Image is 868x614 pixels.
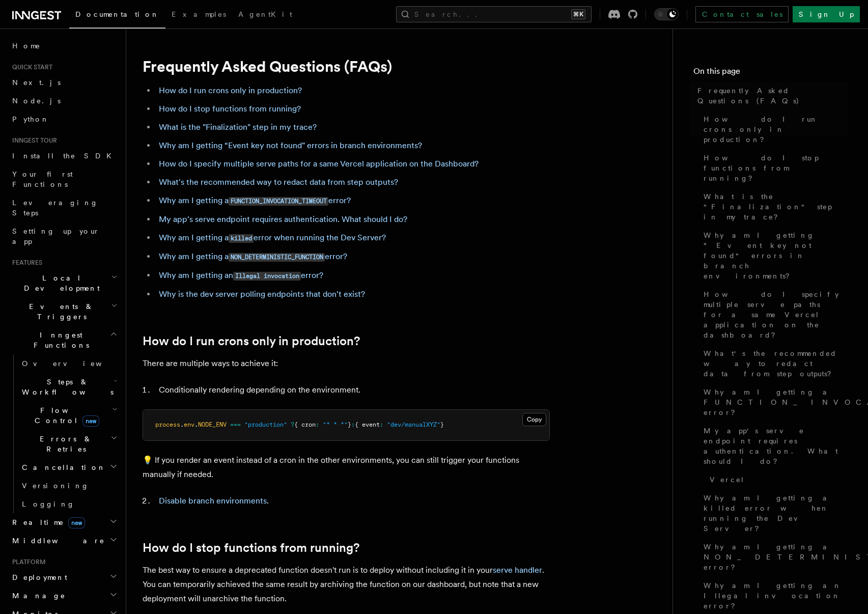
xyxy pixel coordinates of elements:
span: Next.js [12,78,61,87]
span: Quick start [8,63,52,71]
span: Why am I getting a killed error when running the Dev Server? [704,493,848,534]
a: Documentation [69,3,165,29]
h4: On this page [693,65,848,81]
a: Why am I getting a NON_DETERMINISTIC_FUNCTION error? [699,538,848,576]
a: How do I specify multiple serve paths for a same Vercel application on the dashboard? [699,285,848,344]
span: Your first Functions [12,170,73,188]
button: Deployment [8,568,120,587]
span: My app's serve endpoint requires authentication. What should I do? [704,426,848,466]
span: : [380,421,383,428]
span: Logging [22,500,75,508]
button: Steps & Workflows [18,373,120,401]
button: Cancellation [18,458,120,477]
button: Events & Triggers [8,297,120,326]
span: . [180,421,184,428]
a: Why am I getting “Event key not found" errors in branch environments? [159,141,422,150]
a: Install the SDK [8,147,120,165]
span: Events & Triggers [8,301,111,322]
div: Inngest Functions [8,354,120,513]
span: . [194,421,198,428]
span: env [184,421,194,428]
span: Inngest tour [8,136,57,145]
button: Copy [522,413,546,426]
span: : [351,421,355,428]
a: Examples [165,3,232,27]
span: } [440,421,444,428]
span: Documentation [75,10,159,18]
button: Inngest Functions [8,326,120,354]
span: What is the "Finalization" step in my trace? [704,191,848,222]
a: What's the recommended way to redact data from step outputs? [159,177,398,187]
a: Why am I getting akillederror when running the Dev Server? [159,233,386,242]
button: Search...⌘K [396,6,592,22]
span: Steps & Workflows [18,377,114,397]
span: How do I run crons only in production? [704,114,848,145]
a: How do I stop functions from running? [699,149,848,187]
a: Node.js [8,92,120,110]
span: "production" [244,421,287,428]
button: Toggle dark mode [654,8,679,20]
span: "dev/manualXYZ" [387,421,440,428]
span: AgentKit [238,10,292,18]
button: Manage [8,587,120,605]
a: Your first Functions [8,165,120,193]
a: My app's serve endpoint requires authentication. What should I do? [159,214,407,224]
span: new [68,517,85,528]
p: 💡 If you render an event instead of a cron in the other environments, you can still trigger your ... [143,453,550,482]
span: : [316,421,319,428]
a: AgentKit [232,3,298,27]
button: Flow Controlnew [18,401,120,430]
kbd: ⌘K [571,9,585,19]
span: NODE_ENV [198,421,227,428]
span: Overview [22,359,127,368]
span: Leveraging Steps [12,199,98,217]
code: NON_DETERMINISTIC_FUNCTION [229,253,325,262]
li: Conditionally rendering depending on the environment. [156,383,550,397]
span: Why am I getting “Event key not found" errors in branch environments? [704,230,848,281]
a: Disable branch environments [159,496,267,506]
span: Python [12,115,49,123]
a: What is the "Finalization" step in my trace? [699,187,848,226]
a: Why am I getting aNON_DETERMINISTIC_FUNCTIONerror? [159,252,347,261]
a: Why am I getting “Event key not found" errors in branch environments? [699,226,848,285]
a: Why am I getting a killed error when running the Dev Server? [699,489,848,538]
a: Frequently Asked Questions (FAQs) [693,81,848,110]
span: Examples [172,10,226,18]
a: Setting up your app [8,222,120,250]
a: How do I specify multiple serve paths for a same Vercel application on the Dashboard? [159,159,479,169]
a: How do I run crons only in production? [699,110,848,149]
span: What's the recommended way to redact data from step outputs? [704,348,848,379]
span: Middleware [8,536,105,546]
span: Frequently Asked Questions (FAQs) [697,86,848,106]
span: Deployment [8,572,67,582]
h1: Frequently Asked Questions (FAQs) [143,57,550,75]
a: Versioning [18,477,120,495]
a: What's the recommended way to redact data from step outputs? [699,344,848,383]
a: Python [8,110,120,128]
code: Illegal invocation [233,272,301,281]
a: Overview [18,354,120,373]
span: new [82,415,99,427]
a: What is the "Finalization" step in my trace? [159,122,317,132]
a: My app's serve endpoint requires authentication. What should I do? [699,422,848,470]
button: Middleware [8,532,120,550]
span: Versioning [22,482,89,490]
span: Flow Control [18,405,112,426]
span: How do I stop functions from running? [704,153,848,183]
a: How do I run crons only in production? [159,86,302,95]
a: How do I run crons only in production? [143,334,360,348]
span: Inngest Functions [8,330,110,350]
span: Setting up your app [12,227,100,245]
p: There are multiple ways to achieve it: [143,356,550,371]
span: Manage [8,591,66,601]
button: Realtimenew [8,513,120,532]
a: Why is the dev server polling endpoints that don't exist? [159,289,365,299]
a: Next.js [8,73,120,92]
span: Vercel [710,475,745,485]
button: Local Development [8,269,120,297]
span: Cancellation [18,462,106,472]
button: Errors & Retries [18,430,120,458]
span: Local Development [8,273,111,293]
a: Logging [18,495,120,513]
li: . [156,494,550,508]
